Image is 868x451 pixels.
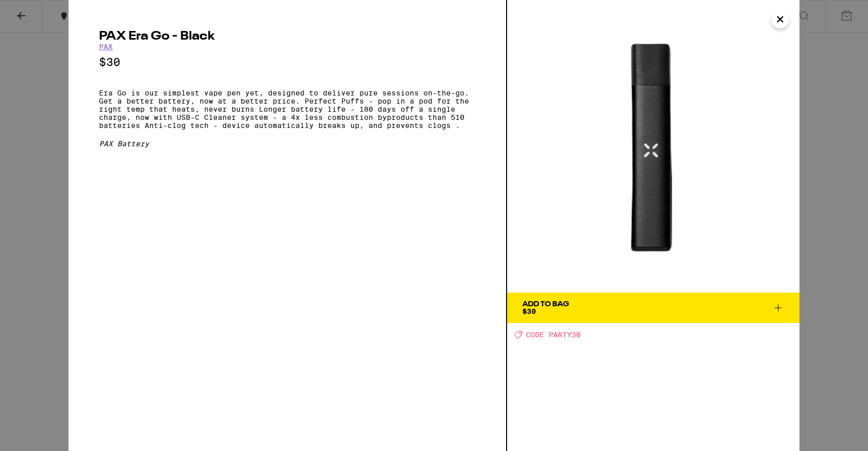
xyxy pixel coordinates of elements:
button: Add To Bag$30 [507,293,799,323]
div: PAX Battery [99,140,476,148]
div: Add To Bag [522,301,569,308]
button: Close [771,10,789,28]
span: CODE PARTY30 [526,331,581,339]
p: Era Go is our simplest vape pen yet, designed to deliver pure sessions on-the-go. Get a better ba... [99,89,476,130]
p: $30 [99,56,476,69]
h2: PAX Era Go - Black [99,30,476,43]
a: PAX [99,43,113,51]
span: $30 [522,307,536,315]
span: Hi. Need any help? [6,7,73,15]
